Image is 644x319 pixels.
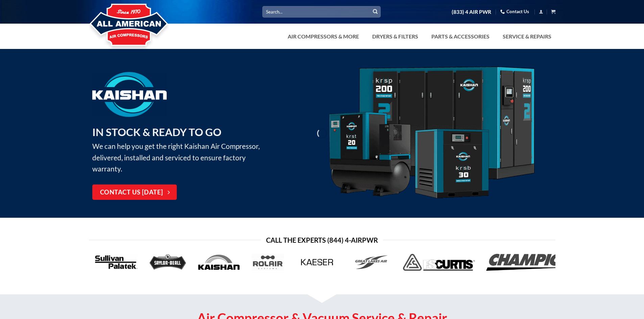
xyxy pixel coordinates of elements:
a: Air Compressors & More [284,30,363,43]
a: (833) 4 AIR PWR [452,6,491,18]
button: Submit [370,7,380,17]
img: Kaishan [92,72,167,117]
a: Parts & Accessories [427,30,494,43]
strong: IN STOCK & READY TO GO [92,126,221,138]
input: Search… [262,6,381,17]
a: Dryers & Filters [368,30,422,43]
a: Service & Repairs [499,30,555,43]
a: Contact Us [DATE] [92,185,177,200]
a: Login [539,7,543,16]
p: We can help you get the right Kaishan Air Compressor, delivered, installed and serviced to ensure... [92,124,270,175]
span: Call the Experts (844) 4-AirPwr [266,235,378,245]
a: Contact Us [500,6,529,17]
img: Kaishan [327,67,536,201]
span: Contact Us [DATE] [100,188,163,197]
